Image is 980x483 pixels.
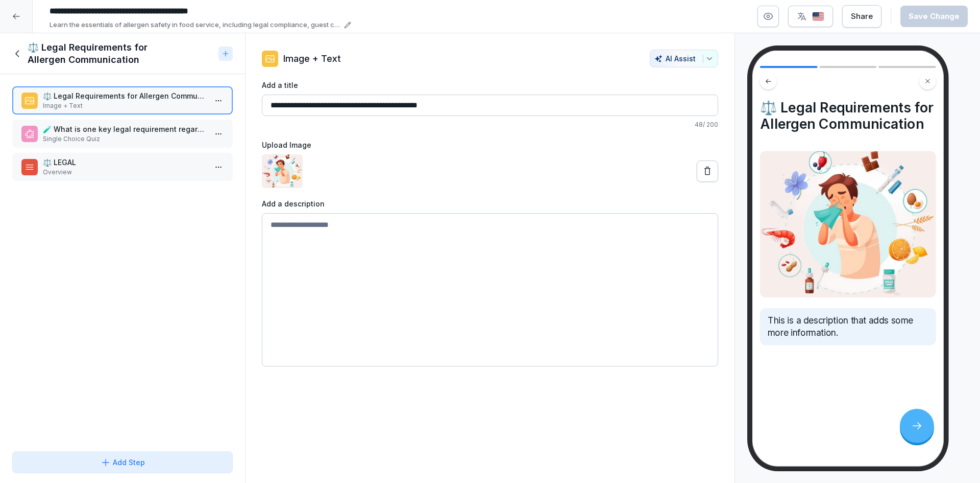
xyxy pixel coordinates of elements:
img: Image and Text preview image [760,151,936,297]
div: ⚖️ Legal Requirements for Allergen CommunicationImage + Text [12,86,233,114]
div: ⚖️ LEGALOverview [12,153,233,181]
p: Single Choice Quiz [43,134,206,144]
h1: ⚖️ Legal Requirements for Allergen Communication [28,41,214,66]
button: AI Assist [650,50,718,67]
p: This is a description that adds some more information. [768,314,928,339]
h4: ⚖️ Legal Requirements for Allergen Communication [760,99,936,132]
div: Share [851,11,873,22]
button: Add Step [12,451,233,473]
label: Add a title [262,80,718,90]
label: Upload Image [262,140,718,150]
p: ⚖️ LEGAL [43,157,206,168]
button: Save Change [900,6,968,27]
p: 🧪 What is one key legal requirement regarding allergens in food? [43,124,206,134]
img: us.svg [812,12,824,21]
p: Learn the essentials of allergen safety in food service, including legal compliance, guest commun... [50,20,341,30]
div: AI Assist [654,54,714,63]
label: Add a description [262,198,718,209]
div: Add Step [101,457,145,468]
img: d41s4k3fnrtsevgmoxh8ec5a.png [262,154,303,188]
div: 🧪 What is one key legal requirement regarding allergens in food?Single Choice Quiz [12,120,233,148]
p: Overview [43,168,206,177]
p: ⚖️ Legal Requirements for Allergen Communication [43,90,206,101]
p: Image + Text [43,101,206,110]
p: Image + Text [283,52,341,65]
p: 48 / 200 [262,120,718,129]
div: Save Change [909,11,960,22]
button: Share [842,5,881,28]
